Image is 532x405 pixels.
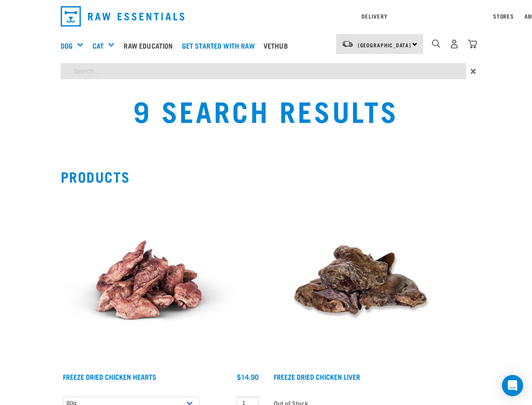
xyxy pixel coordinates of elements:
a: Stores [493,15,514,18]
h2: Products [61,168,472,184]
input: Search... [61,63,466,79]
a: Cat [93,40,104,51]
span: [GEOGRAPHIC_DATA] [358,43,412,46]
a: Dog [61,40,73,51]
img: home-icon-1@2x.png [432,39,440,48]
div: Open Intercom Messenger [502,375,523,396]
a: Get started with Raw [180,28,261,63]
h1: 9 Search Results [105,94,427,126]
nav: dropdown navigation [54,3,479,30]
span: × [470,63,476,79]
img: user.png [450,39,459,49]
a: Vethub [261,28,295,63]
div: $14.90 [237,373,259,381]
img: van-moving.png [342,40,353,48]
img: Raw Essentials Logo [61,6,185,27]
a: Raw Education [121,28,179,63]
a: Freeze Dried Chicken Hearts [63,374,156,378]
a: Freeze Dried Chicken Liver [274,374,360,378]
a: Delivery [361,15,387,18]
img: home-icon@2x.png [468,39,477,49]
img: 16327 [272,191,449,368]
img: FD Chicken Hearts [61,191,238,368]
